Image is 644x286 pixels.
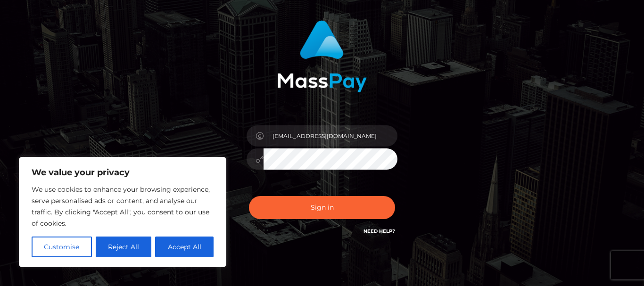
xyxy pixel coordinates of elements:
input: Username... [264,125,397,147]
button: Reject All [96,237,152,257]
a: Need Help? [363,228,395,234]
button: Customise [32,237,92,257]
p: We use cookies to enhance your browsing experience, serve personalised ads or content, and analys... [32,184,214,229]
p: We value your privacy [32,167,214,178]
div: We value your privacy [19,157,226,267]
button: Accept All [155,237,214,257]
button: Sign in [249,196,395,219]
img: MassPay Login [277,20,367,92]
